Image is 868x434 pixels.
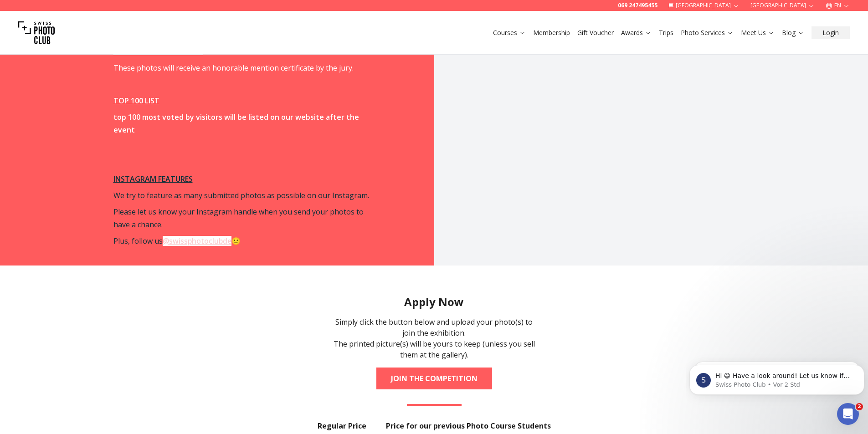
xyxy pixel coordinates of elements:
a: Meet Us [741,28,775,37]
strong: top 100 most voted by visitors will be listed on our website after the event [113,112,359,135]
span: Please let us know your Instagram handle when you send your photos to have a chance. [113,207,364,230]
span: These photos will receive an honorable mention certificate by the jury. [113,63,354,73]
img: Swiss photo club [18,15,55,51]
a: Trips [659,28,673,37]
iframe: Intercom live chat [837,403,859,425]
h3: Price for our previous Photo Course Students [386,420,551,431]
h3: Regular Price [318,420,366,431]
button: Awards [617,26,655,39]
button: Meet Us [737,26,778,39]
span: 🙂 [231,236,241,246]
span: Plus, follow us [113,236,163,246]
button: Login [812,26,850,39]
a: Photo Services [681,28,734,37]
button: Photo Services [677,26,737,39]
u: TOP 100 LIST [113,96,159,106]
button: Gift Voucher [574,26,617,39]
a: Courses [493,28,526,37]
button: Trips [655,26,677,39]
a: Membership [533,28,570,37]
a: 069 247495455 [618,2,657,9]
u: 5 HONORABLE MENTIONS [113,46,203,56]
a: Blog [782,28,804,37]
h2: Apply Now [404,295,464,309]
p: Simply click the button below and upload your photo(s) to join the exhibition. [332,317,536,338]
span: 2 [856,403,863,410]
button: Blog [778,26,808,39]
a: JOIN THE COMPETITION [376,368,492,389]
a: Awards [621,28,652,37]
a: @swissphotoclubde [163,236,231,246]
u: INSTAGRAM FEATURES [113,174,193,184]
span: We try to feature as many submitted photos as possible on our Instagram. [113,190,369,200]
p: The printed picture(s) will be yours to keep (unless you sell them at the gallery). [332,338,536,360]
iframe: Intercom notifications Nachricht [686,346,868,409]
a: Gift Voucher [577,28,614,37]
button: Membership [529,26,574,39]
button: Courses [489,26,529,39]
